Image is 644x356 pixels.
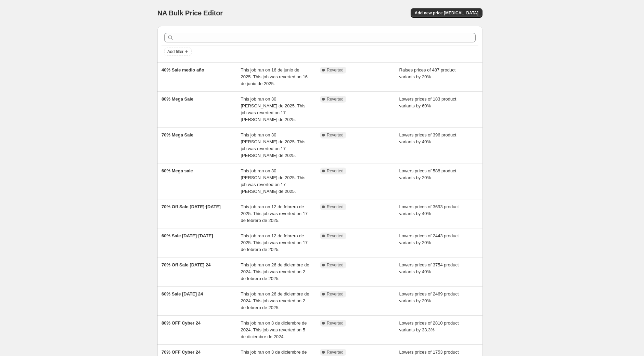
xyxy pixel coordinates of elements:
[399,132,456,144] span: Lowers prices of 396 product variants by 40%
[162,132,193,137] span: 70% Mega Sale
[399,233,459,245] span: Lowers prices of 2443 product variants by 20%
[327,204,344,210] span: Reverted
[241,132,306,158] span: This job ran on 30 [PERSON_NAME] de 2025. This job was reverted on 17 [PERSON_NAME] de 2025.
[241,233,308,252] span: This job ran on 12 de febrero de 2025. This job was reverted on 17 de febrero de 2025.
[399,204,459,216] span: Lowers prices of 3693 product variants by 40%
[162,67,204,72] span: 40% Sale medio año
[162,262,211,267] span: 70% Off Sale [DATE] 24
[241,204,308,223] span: This job ran on 12 de febrero de 2025. This job was reverted on 17 de febrero de 2025.
[162,204,221,209] span: 70% Off Sale [DATE]-[DATE]
[167,49,183,54] span: Add filter
[162,320,201,326] span: 80% OFF Cyber 24
[241,168,306,194] span: This job ran on 30 [PERSON_NAME] de 2025. This job was reverted on 17 [PERSON_NAME] de 2025.
[162,233,213,238] span: 60% Sale [DATE]-[DATE]
[399,291,459,303] span: Lowers prices of 2469 product variants by 20%
[162,96,193,102] span: 80% Mega Sale
[399,168,456,180] span: Lowers prices of 588 product variants by 20%
[399,320,459,332] span: Lowers prices of 2810 product variants by 33.3%
[327,233,344,239] span: Reverted
[162,291,203,296] span: 60% Sale [DATE] 24
[411,8,482,18] button: Add new price [MEDICAL_DATA]
[327,291,344,297] span: Reverted
[241,291,309,310] span: This job ran on 26 de diciembre de 2024. This job was reverted on 2 de febrero de 2025.
[241,320,307,339] span: This job ran on 3 de diciembre de 2024. This job was reverted on 5 de diciembre de 2024.
[162,350,201,355] span: 70% OFF Cyber 24
[399,262,459,274] span: Lowers prices of 3754 product variants by 40%
[327,350,344,355] span: Reverted
[241,67,308,86] span: This job ran on 16 de junio de 2025. This job was reverted on 16 de junio de 2025.
[327,168,344,174] span: Reverted
[241,262,309,281] span: This job ran on 26 de diciembre de 2024. This job was reverted on 2 de febrero de 2025.
[157,9,223,17] span: NA Bulk Price Editor
[164,48,192,56] button: Add filter
[327,320,344,326] span: Reverted
[399,67,456,79] span: Raises prices of 487 product variants by 20%
[399,96,456,108] span: Lowers prices of 183 product variants by 60%
[327,262,344,268] span: Reverted
[241,96,306,122] span: This job ran on 30 [PERSON_NAME] de 2025. This job was reverted on 17 [PERSON_NAME] de 2025.
[415,10,478,16] span: Add new price [MEDICAL_DATA]
[162,168,193,173] span: 60% Mega sale
[327,132,344,138] span: Reverted
[327,67,344,73] span: Reverted
[327,96,344,102] span: Reverted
